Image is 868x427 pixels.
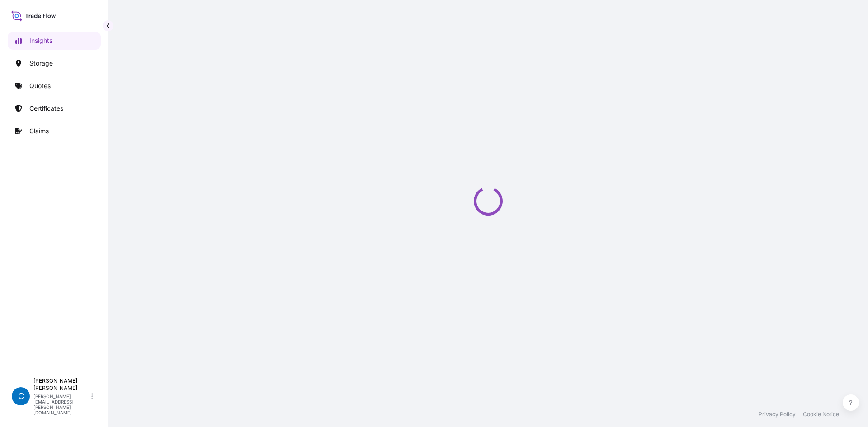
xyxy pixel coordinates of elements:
a: Cookie Notice [803,411,839,418]
p: Certificates [29,104,63,113]
a: Claims [8,122,101,140]
p: Storage [29,59,53,68]
span: C [18,392,24,401]
a: Storage [8,54,101,72]
p: Claims [29,127,49,136]
p: [PERSON_NAME][EMAIL_ADDRESS][PERSON_NAME][DOMAIN_NAME] [33,394,90,415]
a: Insights [8,32,101,50]
a: Privacy Policy [759,411,796,418]
a: Quotes [8,77,101,95]
p: Quotes [29,81,51,90]
a: Certificates [8,99,101,117]
p: Insights [29,36,52,45]
p: [PERSON_NAME] [PERSON_NAME] [33,377,90,392]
